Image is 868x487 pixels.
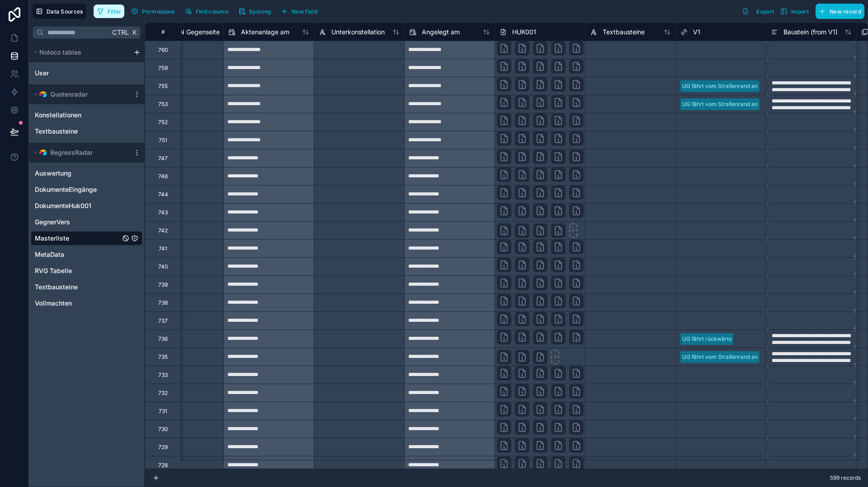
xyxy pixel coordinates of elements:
[739,4,777,19] button: Export
[159,408,167,415] div: 731
[812,4,864,19] a: New record
[158,353,168,361] div: 735
[816,4,864,19] button: New record
[158,281,168,288] div: 739
[235,5,274,18] button: Syncing
[292,8,317,15] span: New field
[94,5,125,18] button: Filter
[159,245,167,252] div: 741
[158,444,168,451] div: 729
[158,155,168,162] div: 747
[158,371,168,379] div: 733
[158,462,168,469] div: 728
[128,5,178,18] button: Permissions
[151,28,220,37] span: Kontakt VN Gegenseite
[791,8,809,15] span: Import
[158,317,168,325] div: 737
[128,5,181,18] a: Permissions
[830,8,861,15] span: New record
[158,83,168,90] div: 755
[159,137,167,144] div: 751
[512,28,536,37] span: HUK001
[152,28,174,35] div: #
[158,426,168,433] div: 730
[682,335,731,343] div: UG fährt rückwärts
[756,8,774,15] span: Export
[603,28,645,37] span: Textbausteine
[235,5,278,18] a: Syncing
[158,227,168,234] div: 742
[158,191,168,198] div: 744
[47,8,83,15] span: Data Sources
[278,5,321,18] button: New field
[158,173,168,180] div: 746
[158,299,168,306] div: 738
[111,27,130,38] span: Ctrl
[33,4,86,19] button: Data Sources
[158,263,168,270] div: 740
[158,101,168,108] div: 753
[158,119,168,126] div: 752
[422,28,460,37] span: Angelegt am
[182,5,231,18] button: Find column
[777,4,812,19] button: Import
[142,8,175,15] span: Permissions
[241,28,289,37] span: Aktenanlage am
[682,353,758,361] div: UG fährt vom Straßenrand an
[158,46,168,54] div: 760
[682,100,758,108] div: UG fährt vom Straßenrand an
[158,390,168,397] div: 732
[131,29,137,36] span: K
[108,8,122,15] span: Filter
[158,209,168,216] div: 743
[158,65,168,72] div: 759
[830,474,861,482] span: 599 records
[331,28,385,37] span: Unterkonstellation
[693,28,700,37] span: V1
[196,8,228,15] span: Find column
[158,335,168,343] div: 736
[682,82,758,90] div: UG fährt vom Straßenrand an
[249,8,271,15] span: Syncing
[783,28,838,37] span: Baustein (from V1)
